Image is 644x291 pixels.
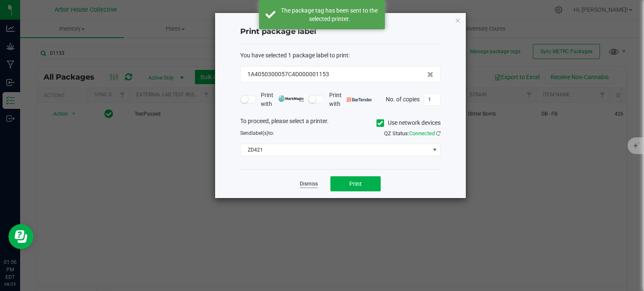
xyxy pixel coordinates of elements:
iframe: Resource center [8,224,34,249]
span: No. of copies [386,95,420,102]
button: Print [330,176,381,191]
span: ZD421 [241,144,430,156]
span: Print [349,180,362,187]
span: Connected [409,130,435,136]
span: Print with [261,91,304,108]
img: bartender.png [347,98,372,102]
div: To proceed, please select a printer. [234,117,447,129]
span: You have selected 1 package label to print [240,52,348,59]
span: QZ Status: [384,130,441,136]
label: Use network devices [377,118,441,127]
a: Dismiss [300,180,318,188]
span: 1A4050300057C4D000001153 [247,70,329,79]
span: Send to: [240,130,274,136]
div: : [240,51,441,60]
span: Print with [329,91,372,108]
h4: Print package label [240,26,441,37]
div: The package tag has been sent to the selected printer. [280,6,379,23]
img: mark_magic_cybra.png [278,95,304,102]
span: label(s) [252,130,268,136]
